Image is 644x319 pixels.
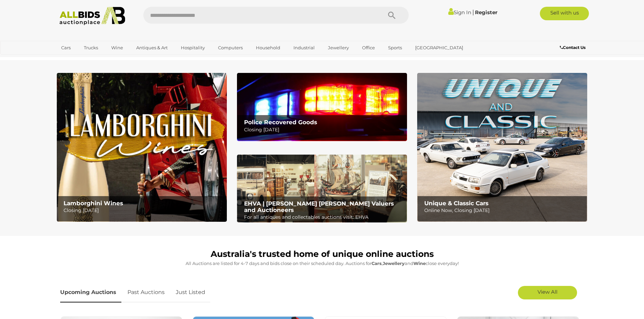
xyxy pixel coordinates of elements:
button: Search [375,7,409,24]
h1: Australia's trusted home of unique online auctions [60,249,584,259]
a: Lamborghini Wines Lamborghini Wines Closing [DATE] [57,73,227,222]
a: EHVA | Evans Hastings Valuers and Auctioneers EHVA | [PERSON_NAME] [PERSON_NAME] Valuers and Auct... [237,155,407,223]
p: All Auctions are listed for 4-7 days and bids close on their scheduled day. Auctions for , and cl... [60,260,584,267]
a: Contact Us [560,44,587,51]
b: Lamborghini Wines [64,200,123,207]
strong: Wine [413,261,426,266]
a: Upcoming Auctions [60,283,121,302]
a: Police Recovered Goods Police Recovered Goods Closing [DATE] [237,73,407,141]
a: Household [252,42,285,53]
a: Unique & Classic Cars Unique & Classic Cars Online Now, Closing [DATE] [417,73,587,222]
b: Contact Us [560,45,586,50]
a: Sign In [448,9,471,16]
a: Register [475,9,497,16]
a: Computers [214,42,247,53]
b: Unique & Classic Cars [424,200,488,207]
p: Closing [DATE] [64,206,223,215]
img: EHVA | Evans Hastings Valuers and Auctioneers [237,155,407,223]
img: Lamborghini Wines [57,73,227,222]
a: Past Auctions [122,283,170,302]
img: Unique & Classic Cars [417,73,587,222]
span: | [472,8,474,16]
b: EHVA | [PERSON_NAME] [PERSON_NAME] Valuers and Auctioneers [244,200,394,213]
img: Police Recovered Goods [237,73,407,141]
p: Closing [DATE] [244,126,403,134]
a: [GEOGRAPHIC_DATA] [411,42,468,53]
b: Police Recovered Goods [244,119,317,126]
strong: Cars [372,261,382,266]
a: Wine [107,42,127,53]
strong: Jewellery [383,261,405,266]
a: Just Listed [171,283,210,302]
a: View All [518,286,577,299]
p: Online Now, Closing [DATE] [424,206,583,215]
a: Hospitality [176,42,209,53]
img: Allbids.com.au [56,7,129,25]
p: For all antiques and collectables auctions visit: EHVA [244,213,403,221]
a: Sports [384,42,406,53]
a: Jewellery [324,42,353,53]
a: Industrial [289,42,319,53]
a: Cars [57,42,75,53]
a: Trucks [79,42,102,53]
span: View All [538,289,557,295]
a: Antiques & Art [132,42,172,53]
a: Office [358,42,379,53]
a: Sell with us [540,7,589,20]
